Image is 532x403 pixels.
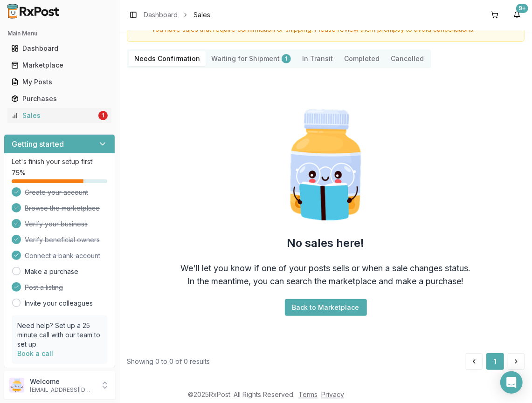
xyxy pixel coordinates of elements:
span: Browse the marketplace [25,204,100,213]
img: Smart Pill Bottle [266,105,386,225]
a: Dashboard [7,40,111,57]
div: My Posts [11,77,108,87]
div: Showing 0 to 0 of 0 results [127,357,210,366]
nav: breadcrumb [144,10,210,20]
span: Connect a bank account [25,251,100,260]
div: Open Intercom Messenger [500,371,523,394]
span: Verify beneficial owners [25,235,100,245]
div: Marketplace [11,61,108,70]
button: Back to Marketplace [285,299,367,316]
button: Dashboard [4,41,115,56]
a: Dashboard [144,10,178,20]
a: Terms [298,390,318,398]
span: 75 % [12,168,26,178]
button: My Posts [4,75,115,89]
p: Let's finish your setup first! [12,157,107,166]
div: In the meantime, you can search the marketplace and make a purchase! [188,275,464,288]
div: We'll let you know if one of your posts sells or when a sale changes status. [181,262,471,275]
a: Book a call [17,349,53,357]
div: Purchases [11,94,108,103]
div: 1 [282,54,291,63]
p: Welcome [30,377,95,386]
span: Create your account [25,188,88,197]
div: 9+ [516,4,528,13]
button: Purchases [4,91,115,106]
img: RxPost Logo [4,4,63,19]
h2: No sales here! [287,236,365,251]
a: My Posts [7,74,111,90]
p: Need help? Set up a 25 minute call with our team to set up. [17,321,102,349]
p: [EMAIL_ADDRESS][DOMAIN_NAME] [30,386,95,394]
button: Marketplace [4,58,115,73]
button: 9+ [510,7,525,22]
span: Post a listing [25,283,63,292]
div: Sales [11,111,97,120]
a: Invite your colleagues [25,299,93,308]
a: Make a purchase [25,267,78,276]
h3: Getting started [12,138,64,150]
button: Needs Confirmation [129,51,206,66]
button: 1 [486,353,504,370]
img: User avatar [9,378,24,393]
button: Cancelled [385,51,429,66]
span: Sales [193,10,210,20]
button: In Transit [297,51,339,66]
div: Dashboard [11,44,108,53]
button: Completed [339,51,385,66]
button: Waiting for Shipment [206,51,297,66]
a: Purchases [7,90,111,107]
div: 1 [98,111,108,120]
span: Verify your business [25,219,88,229]
a: Marketplace [7,57,111,74]
button: Sales1 [4,108,115,123]
h2: Main Menu [7,30,111,37]
a: Sales1 [7,107,111,124]
a: Privacy [321,390,344,398]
